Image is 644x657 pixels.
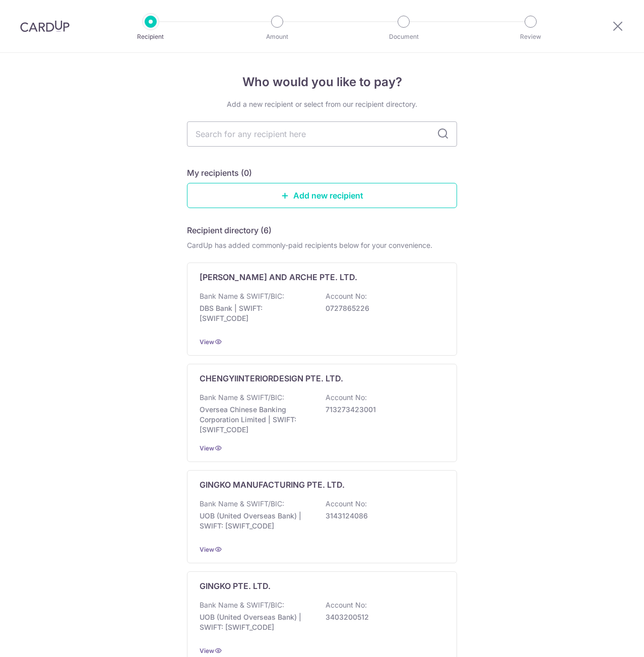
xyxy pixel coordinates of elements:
[326,303,438,313] p: 0727865226
[240,32,314,42] p: Amount
[20,20,70,32] img: CardUp
[326,405,438,415] p: 713273423001
[200,479,345,491] p: GINGKO MANUFACTURING PTE. LTD.
[187,121,457,147] input: Search for any recipient here
[326,600,367,610] p: Account No:
[187,240,457,250] div: CardUp has added commonly-paid recipients below for your convenience.
[200,600,284,610] p: Bank Name & SWIFT/BIC:
[187,224,272,236] h5: Recipient directory (6)
[366,32,441,42] p: Document
[200,511,312,531] p: UOB (United Overseas Bank) | SWIFT: [SWIFT_CODE]
[200,444,214,452] a: View
[200,291,284,301] p: Bank Name & SWIFT/BIC:
[200,647,214,654] a: View
[200,338,214,346] a: View
[200,580,271,592] p: GINGKO PTE. LTD.
[187,99,457,109] div: Add a new recipient or select from our recipient directory.
[200,271,357,283] p: [PERSON_NAME] AND ARCHE PTE. LTD.
[326,612,438,622] p: 3403200512
[326,392,367,403] p: Account No:
[113,32,188,42] p: Recipient
[493,32,568,42] p: Review
[200,303,312,323] p: DBS Bank | SWIFT: [SWIFT_CODE]
[326,499,367,509] p: Account No:
[200,612,312,632] p: UOB (United Overseas Bank) | SWIFT: [SWIFT_CODE]
[326,291,367,301] p: Account No:
[200,405,312,435] p: Oversea Chinese Banking Corporation Limited | SWIFT: [SWIFT_CODE]
[326,511,438,521] p: 3143124086
[200,372,343,384] p: CHENGYIINTERIORDESIGN PTE. LTD.
[187,167,252,179] h5: My recipients (0)
[200,499,284,509] p: Bank Name & SWIFT/BIC:
[200,392,284,403] p: Bank Name & SWIFT/BIC:
[187,73,457,91] h4: Who would you like to pay?
[187,183,457,208] a: Add new recipient
[200,546,214,553] a: View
